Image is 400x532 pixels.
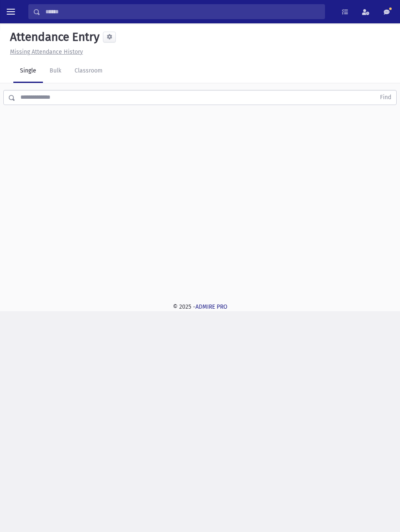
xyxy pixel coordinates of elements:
h5: Attendance Entry [7,30,100,44]
u: Missing Attendance History [10,48,83,55]
a: Bulk [43,60,68,83]
a: Single [13,60,43,83]
a: Classroom [68,60,109,83]
button: Find [375,90,396,105]
input: Search [40,4,325,19]
div: © 2025 - [7,302,393,311]
button: toggle menu [3,4,18,19]
a: Missing Attendance History [7,48,83,55]
a: ADMIRE PRO [195,303,227,310]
